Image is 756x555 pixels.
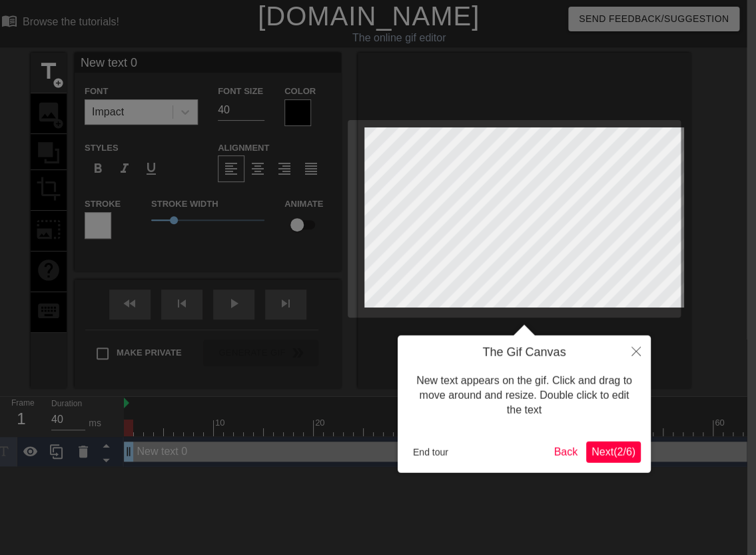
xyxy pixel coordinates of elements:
button: Back [548,441,583,462]
button: Next [586,441,641,462]
span: Next ( 2 / 6 ) [591,446,635,457]
button: Close [621,336,651,366]
div: New text appears on the gif. Click and drag to move around and resize. Double click to edit the text [408,360,641,431]
button: End tour [408,442,454,462]
h4: The Gif Canvas [408,346,641,360]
